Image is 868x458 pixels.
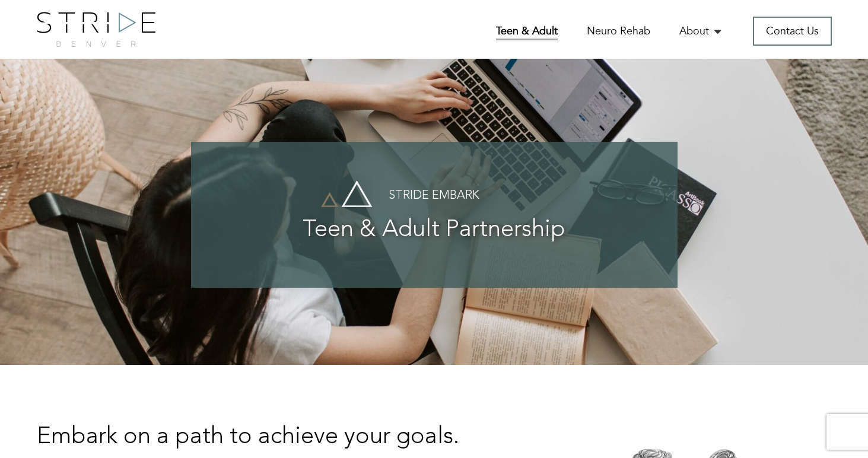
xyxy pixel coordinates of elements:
[37,12,155,47] img: logo.png
[753,17,832,46] a: Contact Us
[37,424,561,450] h3: Embark on a path to achieve your goals.
[496,24,558,40] a: Teen & Adult
[587,24,650,39] a: Neuro Rehab
[215,217,654,243] h3: Teen & Adult Partnership
[679,24,724,39] a: About
[215,189,654,202] h4: Stride Embark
